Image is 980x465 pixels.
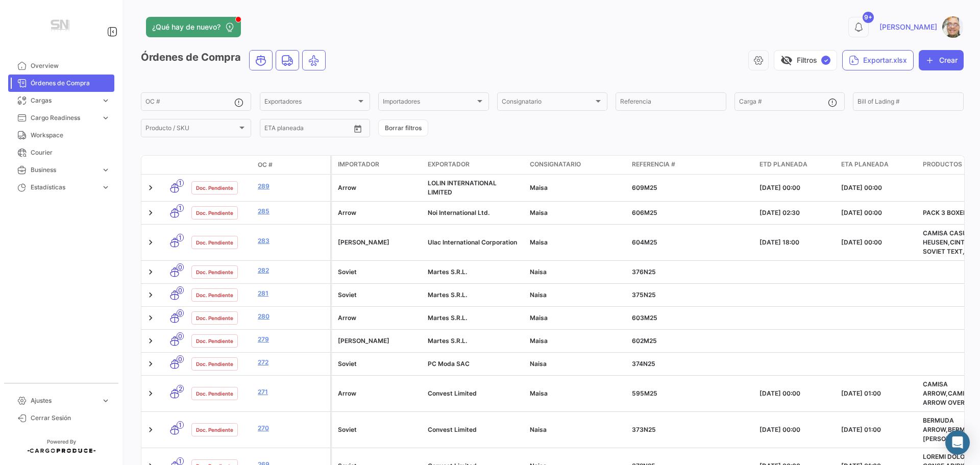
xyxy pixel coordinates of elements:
span: Naisa [530,426,547,433]
a: Expand/Collapse Row [145,208,156,218]
a: 285 [258,207,326,216]
a: Expand/Collapse Row [145,388,156,399]
span: Consignatario [502,100,594,107]
span: 606M25 [632,209,657,216]
a: 270 [258,424,326,433]
a: 283 [258,236,326,246]
span: Importadores [383,100,475,107]
a: Workspace [8,127,114,144]
span: Doc. Pendiente [196,426,233,434]
span: Martes S.R.L. [428,291,467,299]
h3: Órdenes de Compra [141,50,329,70]
span: Consignatario [530,160,581,169]
a: Expand/Collapse Row [145,313,156,323]
span: ¿Qué hay de nuevo? [152,22,220,32]
datatable-header-cell: Modo de Transporte [162,161,187,169]
a: Expand/Collapse Row [145,267,156,277]
a: Expand/Collapse Row [145,183,156,193]
span: Maisa [530,314,548,322]
a: 279 [258,335,326,344]
span: expand_more [101,113,110,123]
span: Noi International Ltd. [428,209,489,216]
span: Piero Butti [338,337,389,345]
span: [DATE] 00:00 [759,426,800,433]
span: [DATE] 00:00 [841,184,882,191]
button: Land [276,51,299,70]
span: [DATE] 01:00 [841,389,881,397]
span: [DATE] 01:00 [841,426,881,433]
span: 0 [177,263,184,271]
span: Arrow [338,209,356,216]
span: Maisa [530,389,548,397]
datatable-header-cell: Exportador [424,156,526,174]
span: Arrow [338,184,356,191]
a: Courier [8,144,114,161]
span: Martes S.R.L. [428,337,467,345]
span: 603M25 [632,314,657,322]
span: [DATE] 00:00 [759,184,800,191]
span: PC Moda SAC [428,360,470,368]
span: Convest Limited [428,389,477,397]
span: Martes S.R.L. [428,314,467,322]
span: Soviet [338,360,357,368]
span: Producto / SKU [145,126,237,133]
span: 604M25 [632,238,657,246]
span: Business [31,165,97,175]
span: 0 [177,286,184,294]
div: Abrir Intercom Messenger [945,430,970,455]
datatable-header-cell: ETD planeada [755,156,837,174]
span: expand_more [101,396,110,405]
a: 282 [258,266,326,275]
span: ETA planeada [841,160,889,169]
span: [DATE] 00:00 [759,389,800,397]
span: 595M25 [632,389,657,397]
span: Van Heusen [338,238,389,246]
button: Air [303,51,325,70]
button: ¿Qué hay de nuevo? [146,17,241,37]
button: Exportar.xlsx [842,50,914,70]
span: 375N25 [632,291,656,299]
span: 609M25 [632,184,657,191]
button: Open calendar [350,121,365,136]
span: Doc. Pendiente [196,209,233,217]
span: 1 [177,457,184,465]
span: 1 [177,421,184,429]
span: Doc. Pendiente [196,238,233,247]
span: [DATE] 02:30 [759,209,800,216]
span: Convest Limited [428,426,477,433]
span: Órdenes de Compra [31,79,110,88]
span: Cargo Readiness [31,113,97,123]
a: 281 [258,289,326,298]
span: 373N25 [632,426,656,433]
span: Doc. Pendiente [196,268,233,276]
span: Courier [31,148,110,157]
a: Órdenes de Compra [8,75,114,92]
span: Importador [338,160,379,169]
span: 0 [177,309,184,317]
span: [DATE] 00:00 [841,238,882,246]
span: ✓ [821,56,830,65]
span: Naisa [530,268,547,276]
span: Cerrar Sesión [31,413,110,423]
span: [PERSON_NAME] [879,22,937,32]
span: Exportador [428,160,470,169]
button: visibility_offFiltros✓ [774,50,837,70]
img: Manufactura+Logo.png [36,12,87,41]
span: Soviet [338,268,357,276]
span: ETD planeada [759,160,807,169]
span: Ajustes [31,396,97,405]
span: 0 [177,332,184,340]
datatable-header-cell: Consignatario [526,156,628,174]
datatable-header-cell: Importador [332,156,424,174]
span: Naisa [530,291,547,299]
span: Doc. Pendiente [196,337,233,345]
span: Naisa [530,360,547,368]
datatable-header-cell: ETA planeada [837,156,919,174]
span: expand_more [101,96,110,105]
span: 2 [177,385,184,393]
a: 272 [258,358,326,367]
a: Overview [8,57,114,75]
span: Maisa [530,209,548,216]
span: Exportadores [264,100,356,107]
span: Ulac International Corporation [428,238,517,246]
